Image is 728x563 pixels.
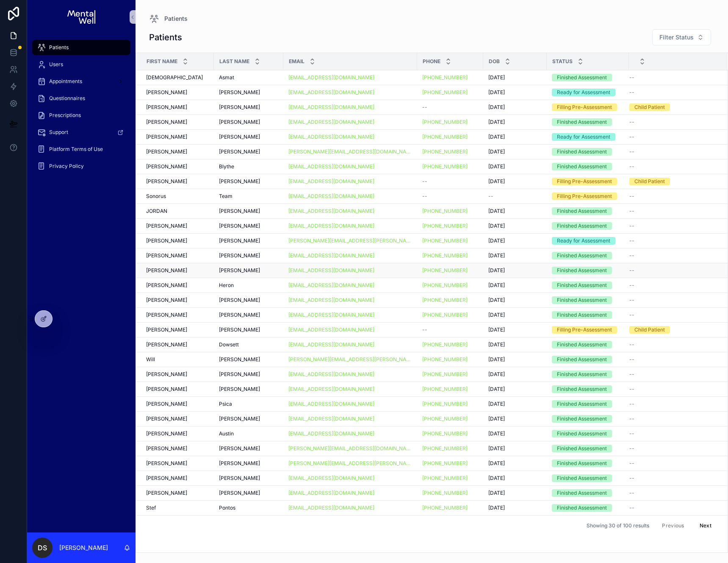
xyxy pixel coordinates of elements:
[422,208,478,215] a: [PHONE_NUMBER]
[219,74,278,81] a: Asmat
[557,103,612,111] div: Filling Pre-Assessment
[288,134,412,140] a: [EMAIL_ADDRESS][DOMAIN_NAME]
[288,326,374,333] a: [EMAIL_ADDRESS][DOMAIN_NAME]
[146,119,209,125] a: [PERSON_NAME]
[488,223,542,229] a: [DATE]
[552,118,624,126] a: Finished Assessment
[488,252,542,259] a: [DATE]
[288,312,374,318] a: [EMAIL_ADDRESS][DOMAIN_NAME]
[557,148,607,156] div: Finished Assessment
[219,312,278,318] a: [PERSON_NAME]
[422,163,468,170] a: [PHONE_NUMBER]
[629,223,634,229] span: --
[288,267,412,274] a: [EMAIL_ADDRESS][DOMAIN_NAME]
[219,208,260,215] span: [PERSON_NAME]
[488,89,505,96] span: [DATE]
[552,133,624,141] a: Ready for Assessment
[488,297,505,304] span: [DATE]
[557,311,607,319] div: Finished Assessment
[629,89,634,96] span: --
[49,78,82,85] span: Appointments
[32,142,130,157] a: Platform Terms of Use
[219,341,278,348] a: Dowsett
[629,252,717,259] a: --
[146,104,209,111] a: [PERSON_NAME]
[488,148,542,155] a: [DATE]
[219,356,278,363] a: [PERSON_NAME]
[288,193,412,200] a: [EMAIL_ADDRESS][DOMAIN_NAME]
[288,267,374,274] a: [EMAIL_ADDRESS][DOMAIN_NAME]
[557,341,607,348] div: Finished Assessment
[552,267,624,274] a: Finished Assessment
[49,163,84,170] span: Privacy Policy
[219,312,260,318] span: [PERSON_NAME]
[634,326,665,334] div: Child Patient
[422,223,478,229] a: [PHONE_NUMBER]
[488,267,542,274] a: [DATE]
[288,341,412,348] a: [EMAIL_ADDRESS][DOMAIN_NAME]
[146,178,187,185] span: [PERSON_NAME]
[552,163,624,170] a: Finished Assessment
[288,74,374,81] a: [EMAIL_ADDRESS][DOMAIN_NAME]
[629,208,717,215] a: --
[488,326,505,333] span: [DATE]
[629,223,717,229] a: --
[219,326,260,333] span: [PERSON_NAME]
[488,282,542,289] a: [DATE]
[629,134,634,140] span: --
[146,282,209,289] a: [PERSON_NAME]
[422,74,478,81] a: [PHONE_NUMBER]
[146,163,209,170] a: [PERSON_NAME]
[288,356,412,363] a: [PERSON_NAME][EMAIL_ADDRESS][PERSON_NAME][DOMAIN_NAME]
[422,326,478,333] a: --
[49,44,69,51] span: Patients
[552,74,624,81] a: Finished Assessment
[422,267,468,274] a: [PHONE_NUMBER]
[557,163,607,170] div: Finished Assessment
[219,193,233,200] span: Team
[488,252,505,259] span: [DATE]
[557,192,612,200] div: Filling Pre-Assessment
[488,237,542,244] a: [DATE]
[219,356,260,363] span: [PERSON_NAME]
[32,74,130,89] a: Appointments
[557,252,607,259] div: Finished Assessment
[288,89,412,96] a: [EMAIL_ADDRESS][DOMAIN_NAME]
[146,208,209,215] a: JORDAN
[629,341,634,348] span: --
[32,159,130,174] a: Privacy Policy
[422,326,427,333] span: --
[422,148,468,155] a: [PHONE_NUMBER]
[288,178,412,185] a: [EMAIL_ADDRESS][DOMAIN_NAME]
[219,89,278,96] a: [PERSON_NAME]
[488,74,505,81] span: [DATE]
[552,207,624,215] a: Finished Assessment
[422,119,478,125] a: [PHONE_NUMBER]
[557,74,607,81] div: Finished Assessment
[67,10,95,24] img: App logo
[557,178,612,185] div: Filling Pre-Assessment
[634,103,665,111] div: Child Patient
[629,134,717,140] a: --
[629,163,634,170] span: --
[552,148,624,156] a: Finished Assessment
[422,267,478,274] a: [PHONE_NUMBER]
[288,148,412,155] a: [PERSON_NAME][EMAIL_ADDRESS][DOMAIN_NAME]
[219,104,260,111] span: [PERSON_NAME]
[422,163,478,170] a: [PHONE_NUMBER]
[32,57,130,72] a: Users
[422,223,468,229] a: [PHONE_NUMBER]
[488,312,505,318] span: [DATE]
[288,223,412,229] a: [EMAIL_ADDRESS][DOMAIN_NAME]
[288,252,412,259] a: [EMAIL_ADDRESS][DOMAIN_NAME]
[557,296,607,304] div: Finished Assessment
[219,104,278,111] a: [PERSON_NAME]
[488,267,505,274] span: [DATE]
[422,341,468,348] a: [PHONE_NUMBER]
[219,252,278,259] a: [PERSON_NAME]
[557,326,612,334] div: Filling Pre-Assessment
[288,252,374,259] a: [EMAIL_ADDRESS][DOMAIN_NAME]
[488,104,505,111] span: [DATE]
[488,341,542,348] a: [DATE]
